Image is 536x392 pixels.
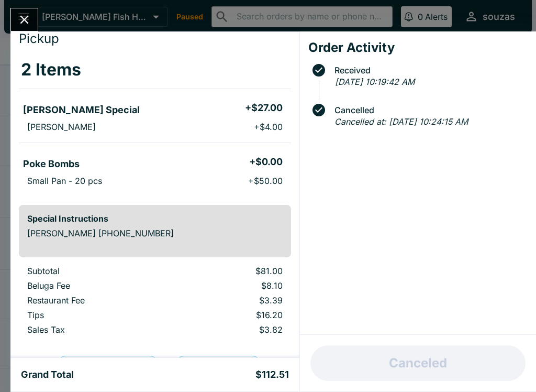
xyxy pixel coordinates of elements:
[27,280,165,291] p: Beluga Fee
[27,324,165,335] p: Sales Tax
[53,356,163,383] button: Preview Receipt
[27,295,165,306] p: Restaurant Fee
[27,176,102,186] p: Small Pan - 20 pcs
[329,105,528,115] span: Cancelled
[19,31,59,46] span: Pickup
[245,102,283,114] h5: + $27.00
[182,295,283,306] p: $3.39
[255,368,289,381] h5: $112.51
[182,266,283,276] p: $81.00
[27,122,96,132] p: [PERSON_NAME]
[23,158,80,170] h5: Poke Bombs
[21,368,74,381] h5: Grand Total
[335,77,415,87] em: [DATE] 10:19:42 AM
[27,228,283,238] p: [PERSON_NAME] [PHONE_NUMBER]
[27,266,165,276] p: Subtotal
[329,66,528,75] span: Received
[27,310,165,320] p: Tips
[249,156,283,168] h5: + $0.00
[308,40,528,56] h4: Order Activity
[334,116,468,127] em: Cancelled at: [DATE] 10:24:15 AM
[27,213,283,224] h6: Special Instructions
[182,310,283,320] p: $16.20
[11,8,38,31] button: Close
[182,280,283,291] p: $8.10
[248,176,283,186] p: + $50.00
[171,356,265,383] button: Print Receipt
[19,51,291,197] table: orders table
[182,324,283,335] p: $3.82
[23,104,140,116] h5: [PERSON_NAME] Special
[21,59,81,80] h3: 2 Items
[19,266,291,339] table: orders table
[254,122,283,132] p: + $4.00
